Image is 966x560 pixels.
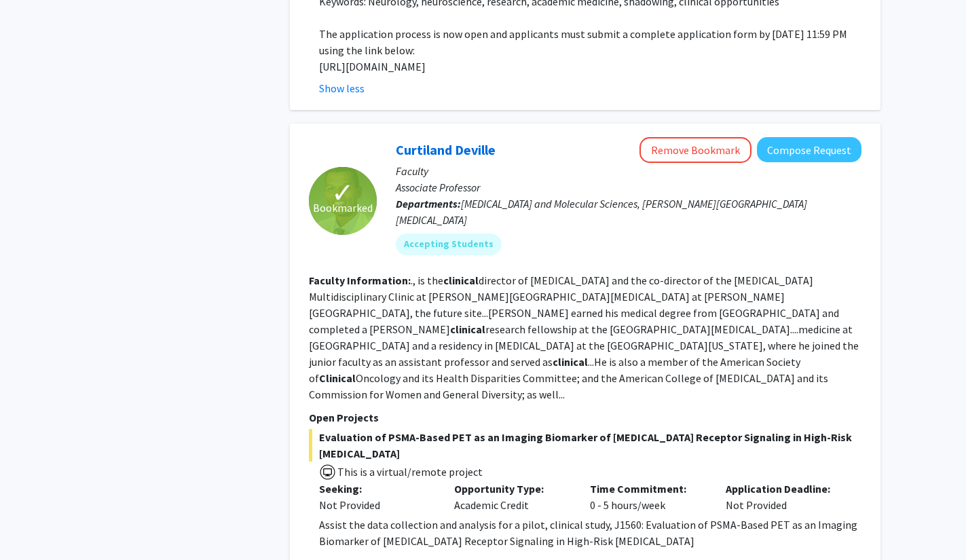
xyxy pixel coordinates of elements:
[319,517,861,549] div: Assist the data collection and analysis for a pilot, clinical study, J1560: Evaluation of PSMA-Ba...
[319,481,434,497] p: Seeking:
[716,481,851,513] div: Not Provided
[319,497,434,513] div: Not Provided
[10,499,58,550] iframe: Chat
[396,163,861,179] p: Faculty
[319,371,356,385] b: Clinical
[396,179,861,195] p: Associate Professor
[396,234,502,255] mat-chip: Accepting Students
[309,274,411,287] b: Faculty Information:
[396,197,461,210] b: Departments:
[309,429,861,462] span: Evaluation of PSMA-Based PET as an Imaging Biomarker of [MEDICAL_DATA] Receptor Signaling in High...
[309,409,861,426] p: Open Projects
[313,200,373,216] span: Bookmarked
[444,481,580,513] div: Academic Credit
[319,58,861,75] p: [URL][DOMAIN_NAME]
[553,355,588,369] b: clinical
[319,80,365,96] button: Show less
[726,481,841,497] p: Application Deadline:
[396,141,496,158] a: Curtiland Deville
[639,137,751,163] button: Remove Bookmark
[454,481,570,497] p: Opportunity Type:
[319,26,861,58] p: The application process is now open and applicants must submit a complete application form by [DA...
[336,465,483,479] span: This is a virtual/remote project
[443,274,479,287] b: clinical
[309,274,859,401] fg-read-more: ., is the director of [MEDICAL_DATA] and the co-director of the [MEDICAL_DATA] Multidisciplinary ...
[580,481,716,513] div: 0 - 5 hours/week
[590,481,705,497] p: Time Commitment:
[450,322,485,336] b: clinical
[331,186,354,200] span: ✓
[396,197,807,227] span: [MEDICAL_DATA] and Molecular Sciences, [PERSON_NAME][GEOGRAPHIC_DATA][MEDICAL_DATA]
[757,137,861,162] button: Compose Request to Curtiland Deville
